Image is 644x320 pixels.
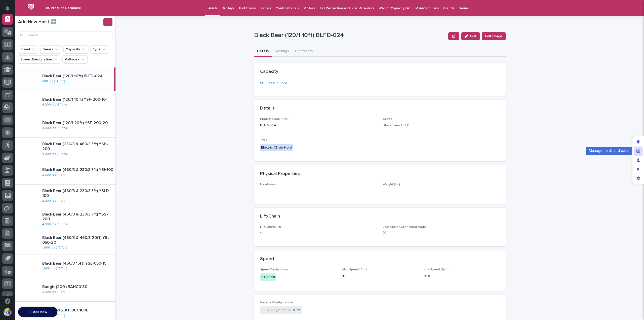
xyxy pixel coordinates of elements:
[6,6,13,14] div: Notifications
[260,268,288,271] span: Speed Designation
[2,3,13,14] button: Notifications
[342,268,367,271] span: High Speed (fpm)
[485,34,502,39] span: Edit Image
[254,46,272,57] button: Details
[383,226,427,229] span: Less Chain / Configured Model
[42,121,113,125] p: Black Bear (120/1 20ft) YSF-200-20
[18,45,38,53] button: Brand
[42,246,67,250] a: 1,000 lbs (1/2 Ton)
[260,69,278,75] h2: Capacity
[15,231,115,255] a: Black Bear (460/3 & 460/3 20ft) YSL-050-201,000 lbs (1/2 Ton)
[23,83,69,87] div: We're available if you need us!
[634,147,643,156] div: Manage fields and data
[42,121,44,125] span: •
[42,74,112,79] p: Black Bear (120/1 10ft) BLFD-024
[260,256,274,262] h2: Speed
[42,142,113,151] p: Black Bear (230/3 & 460/3 ?ft) YSH-200
[78,94,92,100] button: See all
[5,78,14,87] img: 1736555164131-43832dd5-751b-4058-ba23-39d91318e5a0
[260,273,276,281] div: 2-Speed
[5,28,92,36] p: How can we help?
[45,121,55,125] span: [DATE]
[40,45,61,53] button: Series
[62,55,88,63] button: Voltages
[260,226,281,229] span: Lift Length (ft)
[15,138,115,161] a: Black Bear (230/3 & 460/3 ?ft) YSH-2004,000 lbs (2 Tons)
[42,152,68,156] a: 4,000 lbs (2 Tons)
[254,32,446,39] p: Black Bear (120/1 10ft) BLFD-024
[15,114,115,138] a: Black Bear (120/1 20ft) YSF-200-204,000 lbs (2 Tons)
[18,31,112,39] input: Search
[42,173,65,177] a: 2,000 lbs (1 Ton)
[42,126,68,130] a: 4,000 lbs (2 Tons)
[383,183,400,186] span: Weight (lbs)
[42,199,65,203] a: 2,000 lbs (1 Ton)
[5,5,15,15] img: Stacker
[342,273,418,279] p: 41
[11,78,20,87] img: 4614488137333_bcb353cd0bb836b1afe7_72.png
[45,6,81,10] h2: 08. Product Database
[42,212,113,222] p: Black Bear (460/3 & 230/3 ?ft) YSS-200
[260,171,300,177] h2: Physical Properties
[36,63,64,68] span: Onboarding Call
[18,307,57,317] button: Add new
[634,156,643,165] div: Manage users
[42,80,65,83] a: 500 lbs (1/4 Ton)
[5,64,9,68] div: 📖
[383,123,410,128] a: Black Bear BLFD
[10,122,14,126] img: 1736555164131-43832dd5-751b-4058-ba23-39d91318e5a0
[15,161,115,185] a: Black Bear (460/3 & 230/3 ?ft) YSH1002,000 lbs (1 Ton)
[634,165,643,174] div: Preview as
[260,231,377,236] p: 10
[260,214,280,219] h2: Lift/Chain
[2,307,13,317] button: users-avatar
[15,208,115,231] a: Black Bear (460/3 & 230/3 ?ft) YSS-2004,000 lbs (2 Tons)
[262,307,300,313] a: 120v Single Phase @ ?A
[16,121,41,125] span: [PERSON_NAME]
[272,46,292,57] button: Settings
[15,185,115,208] a: Black Bear (460/3 & 230/3 ?ft) YSLD-1002,000 lbs (1 Ton)
[5,95,34,99] div: Past conversations
[260,118,289,121] span: Product Code / SKU
[63,45,88,53] button: Capacity
[23,78,83,83] div: Start new chat
[383,118,392,121] span: Series
[260,81,287,86] a: 500 lbs (1/4 Ton)
[18,55,60,63] button: Speed Designation
[424,273,500,279] p: 10.5
[260,183,276,186] span: Headroom
[2,296,13,306] button: Open support chat
[15,91,115,114] a: Black Bear (120/1 10ft) YSF-200-104,000 lbs (2 Tons)
[260,138,267,141] span: Type
[18,19,102,25] h1: Add New Hoist ➡️
[470,34,476,38] span: Edit
[260,188,377,194] p: -
[10,63,27,68] span: Help Docs
[5,20,92,28] p: Welcome 👋
[42,285,113,289] p: Budgit (20ft) BAHC0130
[42,108,44,112] span: •
[260,106,275,111] h2: Details
[42,235,113,245] p: Black Bear (460/3 & 460/3 20ft) YSL-050-20
[29,61,66,70] a: 🔗Onboarding Call
[5,103,13,111] img: Brittany
[42,290,65,294] a: 2,000 lbs (1 Ton)
[50,133,61,136] span: Pylon
[42,223,68,226] a: 4,000 lbs (2 Tons)
[42,261,113,266] p: Black Bear (460/3 15ft) YSL-050-15
[260,144,293,151] div: Electric Chain Hoist
[10,108,14,112] img: 1736555164131-43832dd5-751b-4058-ba23-39d91318e5a0
[383,188,500,194] p: -
[260,123,377,128] p: BLFD-024
[42,267,67,270] a: 1,000 lbs (1/2 Ton)
[482,32,506,40] button: Edit Image
[42,167,113,172] p: Black Bear (460/3 & 230/3 ?ft) YSH100
[86,79,92,85] button: Start new chat
[90,45,109,53] button: Type
[634,174,643,183] div: App settings
[15,67,115,91] a: Black Bear (120/1 10ft) BLFD-024500 lbs (1/4 Ton)
[634,137,643,147] div: Edit layout
[15,255,115,278] a: Black Bear (460/3 15ft) YSL-050-151,000 lbs (1/2 Ton)
[424,268,449,271] span: Low Speed (fpm)
[42,189,113,198] p: Black Bear (460/3 & 230/3 ?ft) YSLD-100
